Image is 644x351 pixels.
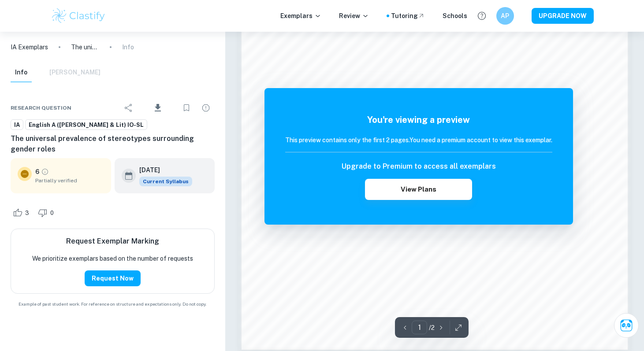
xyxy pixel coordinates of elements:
button: View Plans [365,179,472,200]
div: Share [120,99,138,117]
p: / 2 [429,323,435,333]
div: Like [11,206,34,220]
img: Clastify logo [51,7,107,25]
h6: Upgrade to Premium to access all exemplars [342,161,496,172]
button: Ask Clai [614,313,639,338]
a: IA [11,119,23,130]
p: 6 [35,167,39,177]
h6: [DATE] [139,165,185,175]
span: 3 [20,209,34,218]
p: We prioritize exemplars based on the number of requests [32,254,193,263]
p: Review [339,11,369,21]
h6: This preview contains only the first 2 pages. You need a premium account to view this exemplar. [285,135,552,145]
p: Info [122,42,134,52]
a: Schools [443,11,467,21]
div: Dislike [36,206,59,220]
button: Request Now [85,270,141,286]
p: Exemplars [280,11,321,21]
a: IA Exemplars [11,42,48,52]
button: AP [496,7,514,25]
div: This exemplar is based on the current syllabus. Feel free to refer to it for inspiration/ideas wh... [139,177,192,186]
button: UPGRADE NOW [532,8,594,24]
div: Report issue [197,99,215,117]
h6: AP [500,11,510,21]
div: Bookmark [178,99,195,117]
p: The universal prevalence of stereotypes surrounding gender roles [71,42,99,52]
span: English A ([PERSON_NAME] & Lit) IO-SL [26,121,147,129]
span: Example of past student work. For reference on structure and expectations only. Do not copy. [11,301,215,307]
span: 0 [45,209,59,218]
span: Research question [11,104,71,112]
span: Current Syllabus [139,177,192,186]
a: Tutoring [391,11,425,21]
a: Grade partially verified [41,168,49,176]
button: Help and Feedback [474,8,489,23]
h5: You're viewing a preview [285,113,552,126]
span: IA [11,121,23,129]
button: Info [11,63,32,82]
div: Download [139,96,176,119]
a: English A ([PERSON_NAME] & Lit) IO-SL [25,119,147,130]
span: Partially verified [35,177,104,185]
h6: The universal prevalence of stereotypes surrounding gender roles [11,133,215,155]
h6: Request Exemplar Marking [66,236,159,247]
